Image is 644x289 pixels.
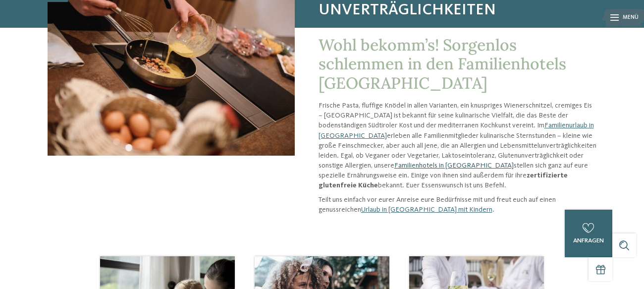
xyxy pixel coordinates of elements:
a: Familienurlaub in [GEOGRAPHIC_DATA] [319,122,594,139]
span: Wohl bekomm’s! Sorgenlos schlemmen in den Familienhotels [GEOGRAPHIC_DATA] [319,35,566,93]
a: Familienhotels in [GEOGRAPHIC_DATA] [394,162,514,169]
span: anfragen [573,237,604,244]
a: anfragen [565,210,612,257]
p: Teilt uns einfach vor eurer Anreise eure Bedürfnisse mit und freut euch auf einen genussreichen . [319,195,596,215]
a: Urlaub in [GEOGRAPHIC_DATA] mit Kindern [361,206,492,213]
p: Frische Pasta, fluffige Knödel in allen Varianten, ein knuspriges Wienerschnitzel, cremiges Eis –... [319,101,596,190]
